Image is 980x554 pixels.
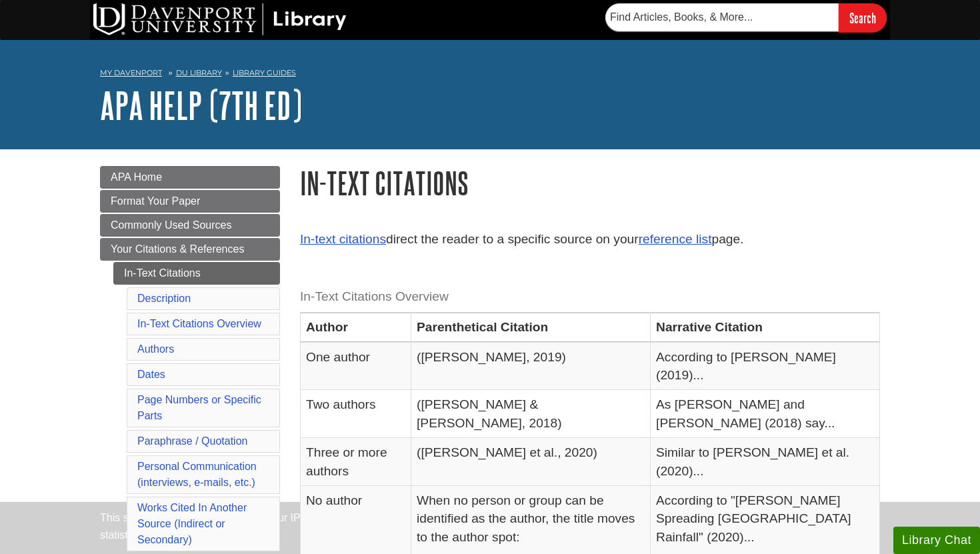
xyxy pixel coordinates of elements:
a: Description [137,293,191,304]
a: In-text citations [300,232,386,246]
td: According to [PERSON_NAME] (2019)... [651,342,880,390]
a: APA Help (7th Ed) [100,85,302,126]
td: ([PERSON_NAME] & [PERSON_NAME], 2018) [411,390,651,438]
span: Commonly Used Sources [111,219,231,231]
th: Parenthetical Citation [411,313,651,342]
td: Three or more authors [301,438,411,486]
a: Page Numbers or Specific Parts [137,394,261,421]
a: My Davenport [100,67,162,79]
input: Search [839,3,887,32]
a: Library Guides [233,68,296,77]
span: APA Home [111,171,162,183]
a: Your Citations & References [100,238,280,261]
td: As [PERSON_NAME] and [PERSON_NAME] (2018) say... [651,390,880,438]
a: Format Your Paper [100,190,280,213]
td: ([PERSON_NAME], 2019) [411,342,651,390]
span: Your Citations & References [111,243,244,255]
input: Find Articles, Books, & More... [605,3,839,31]
th: Narrative Citation [651,313,880,342]
img: DU Library [93,3,347,35]
td: Similar to [PERSON_NAME] et al. (2020)... [651,438,880,486]
form: Searches DU Library's articles, books, and more [605,3,887,32]
h1: In-Text Citations [300,166,880,200]
a: Personal Communication(interviews, e-mails, etc.) [137,461,257,488]
p: direct the reader to a specific source on your page. [300,230,880,249]
a: DU Library [176,68,222,77]
a: APA Home [100,166,280,189]
button: Library Chat [893,527,980,554]
a: In-Text Citations [113,262,280,285]
nav: breadcrumb [100,64,880,85]
span: Format Your Paper [111,195,200,207]
a: Dates [137,369,165,380]
a: Paraphrase / Quotation [137,435,247,447]
th: Author [301,313,411,342]
caption: In-Text Citations Overview [300,282,880,312]
td: Two authors [301,390,411,438]
a: In-Text Citations Overview [137,318,261,329]
td: ([PERSON_NAME] et al., 2020) [411,438,651,486]
a: Works Cited In Another Source (Indirect or Secondary) [137,502,247,545]
td: One author [301,342,411,390]
a: reference list [639,232,712,246]
a: Commonly Used Sources [100,214,280,237]
a: Authors [137,343,174,355]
